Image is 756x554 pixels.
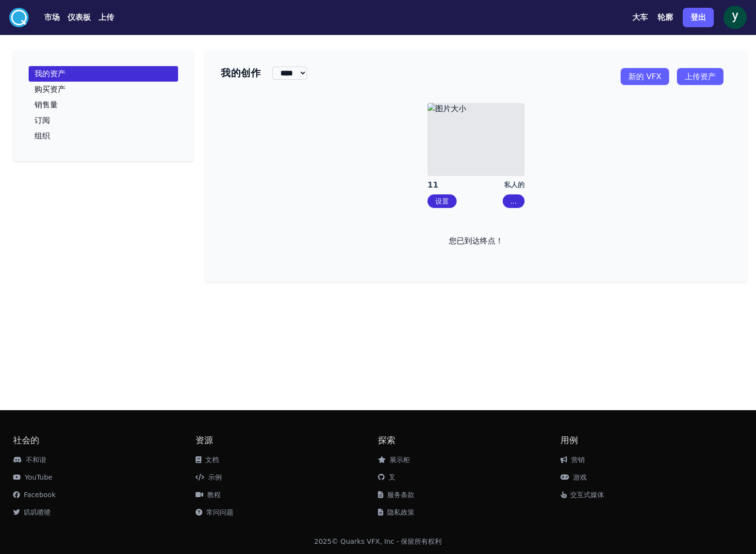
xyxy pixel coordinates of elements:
[560,473,587,481] a: 游戏
[378,491,414,499] a: 服务条款
[378,473,395,481] a: 叉
[504,181,525,189] font: 私人的
[196,473,222,481] a: 示例
[13,456,46,464] a: 不和谐
[67,13,91,22] font: 仪表板
[196,456,219,464] a: 文档
[13,508,51,516] a: 叽叽喳喳
[44,13,60,22] font: 市场
[378,508,414,516] a: 隐私政策
[387,508,414,516] font: 隐私政策
[196,435,213,445] font: 资源
[208,473,222,481] font: 示例
[723,6,747,29] img: 轮廓
[13,491,56,499] a: Facebook
[29,82,178,97] a: 购买资产
[657,13,673,22] font: 轮廓
[685,72,716,81] font: 上传资产
[34,131,50,140] font: 组织
[690,13,706,22] font: 登出
[13,435,39,445] font: 社会的
[503,194,525,208] button: ...
[25,473,52,481] font: YouTube
[91,12,114,23] a: 上传
[560,435,578,445] font: 用例
[34,85,66,94] font: 购买资产
[29,66,178,82] a: 我的资产
[389,473,395,481] font: 叉
[510,197,517,205] font: ...
[378,456,410,464] a: 展示柜
[331,537,442,545] font: © Quarks VFX, Inc - 保留所有权利
[13,473,52,481] a: YouTube
[99,13,114,22] font: 上传
[449,236,503,245] font: 您已到达终点！
[378,435,395,445] font: 探索
[196,491,221,499] a: 教程
[206,508,233,516] font: 常问问题
[571,456,585,464] font: 营销
[26,456,46,464] font: 不和谐
[24,491,56,499] font: Facebook
[683,4,714,31] a: 登出
[560,456,585,464] a: 营销
[573,473,587,481] font: 游戏
[221,67,261,79] font: 我的创作
[29,97,178,113] a: 销售量
[570,491,604,499] font: 交互式媒体
[632,13,648,22] font: 大车
[632,12,648,23] button: 大车
[67,12,91,23] button: 仪表板
[427,103,525,176] img: 图片大小
[207,491,221,499] font: 教程
[427,194,457,208] button: 设置
[205,456,219,464] font: 文档
[621,68,669,85] a: 新的 VFX
[387,491,414,499] font: 服务条款
[435,197,449,205] a: 设置
[657,12,673,23] button: 轮廓
[34,69,66,78] font: 我的资产
[99,12,114,23] button: 上传
[196,508,233,516] a: 常问问题
[683,8,714,27] button: 登出
[34,116,50,125] font: 订阅
[60,12,91,23] a: 仪表板
[29,128,178,144] a: 组织
[427,180,497,190] a: 11
[560,491,604,499] a: 交互式媒体
[677,68,723,85] a: 上传资产
[34,100,58,109] font: 销售量
[24,508,51,516] font: 叽叽喳喳
[628,72,661,81] font: 新的 VFX
[390,456,410,464] font: 展示柜
[427,180,438,190] font: 11
[44,12,60,23] button: 市场
[29,12,60,23] a: 市场
[29,113,178,128] a: 订阅
[314,537,332,545] font: 2025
